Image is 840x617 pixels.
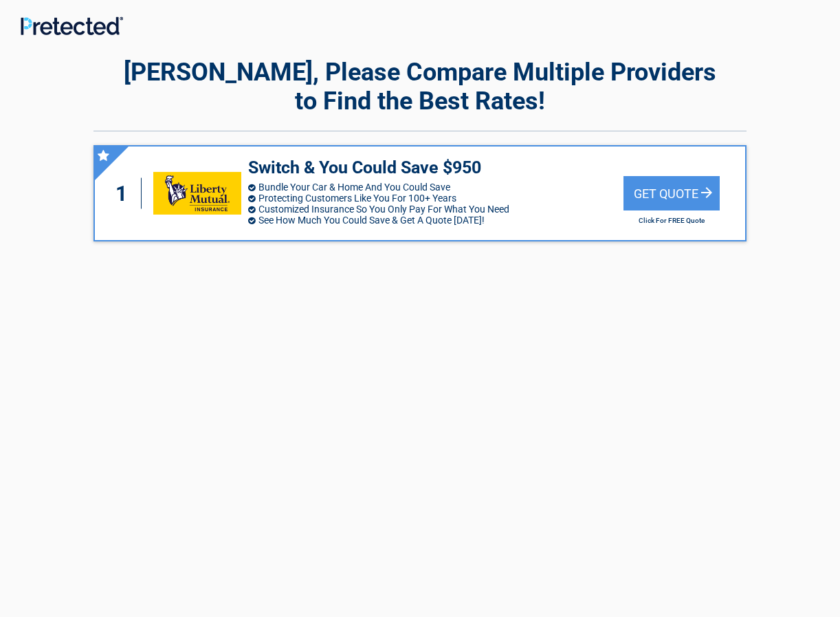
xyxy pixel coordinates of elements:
div: Get Quote [623,176,720,210]
li: Bundle Your Car & Home And You Could Save [248,182,623,193]
h2: Click For FREE Quote [623,217,720,224]
li: Protecting Customers Like You For 100+ Years [248,193,623,204]
li: See How Much You Could Save & Get A Quote [DATE]! [248,215,623,226]
img: Main Logo [21,17,123,35]
h2: [PERSON_NAME], Please Compare Multiple Providers to Find the Best Rates! [93,58,747,116]
h3: Switch & You Could Save $950 [248,157,623,180]
img: libertymutual's logo [153,172,241,215]
div: 1 [109,178,142,209]
li: Customized Insurance So You Only Pay For What You Need [248,204,623,215]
